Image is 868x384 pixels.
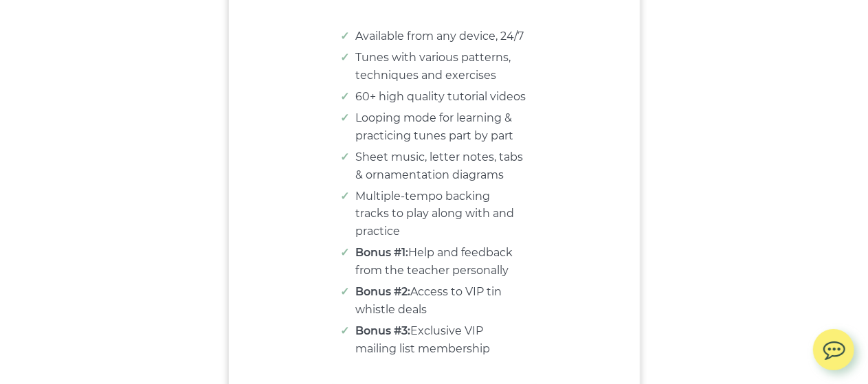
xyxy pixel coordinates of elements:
[356,245,526,280] li: Help and feedback from the teacher personally
[356,148,526,184] li: Sheet music, letter notes, tabs & ornamentation diagrams
[356,188,526,241] li: Multiple-tempo backing tracks to play along with and practice
[356,284,526,319] li: Access to VIP tin whistle deals
[813,329,854,364] img: chat.svg
[356,325,411,338] strong: Bonus #3:
[356,323,526,359] li: Exclusive VIP mailing list membership
[356,88,526,106] li: 60+ high quality tutorial videos
[356,247,409,260] strong: Bonus #1:
[356,49,526,84] li: Tunes with various patterns, techniques and exercises
[356,286,411,299] strong: Bonus #2:
[356,109,526,145] li: Looping mode for learning & practicing tunes part by part
[356,27,526,45] li: Available from any device, 24/7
